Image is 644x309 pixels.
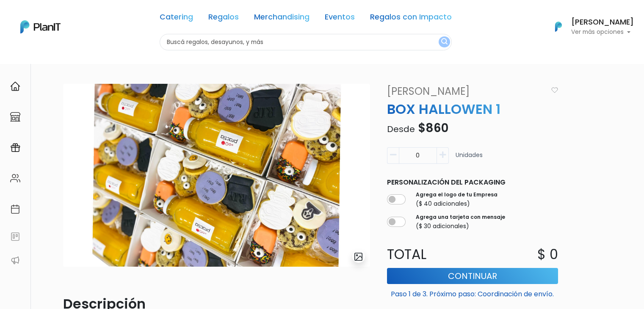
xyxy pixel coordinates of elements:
[160,14,193,24] a: Catering
[370,14,452,24] a: Regalos con Impacto
[20,20,61,33] img: PlanIt Logo
[354,252,363,262] img: gallery-light
[254,14,310,24] a: Merchandising
[416,213,505,221] label: Agrega una tarjeta con mensaje
[10,204,20,214] img: calendar-87d922413cdce8b2cf7b7f5f62616a5cf9e4887200fb71536465627b3292af00.svg
[382,84,548,99] a: [PERSON_NAME]
[382,99,563,119] p: BOX HALLOWEN 1
[10,173,20,183] img: people-662611757002400ad9ed0e3c099ab2801c6687ba6c219adb57efc949bc21e19d.svg
[551,87,558,93] img: heart_icon
[382,244,473,265] p: Total
[10,255,20,265] img: partners-52edf745621dab592f3b2c58e3bca9d71375a7ef29c3b500c9f145b62cc070d4.svg
[441,38,448,46] img: search_button-432b6d5273f82d61273b3651a40e1bd1b912527efae98b1b7a1b2c0702e16a8d.svg
[63,84,370,267] img: 2000___2000-Photoroom_-_2025-10-15T120322.986.jpg
[160,34,452,50] input: Buscá regalos, desayunos, y más
[325,14,355,24] a: Eventos
[10,143,20,153] img: campaigns-02234683943229c281be62815700db0a1741e53638e28bf9629b52c665b00959.svg
[10,232,20,242] img: feedback-78b5a0c8f98aac82b08bfc38622c3050aee476f2c9584af64705fc4e61158814.svg
[544,16,634,38] button: PlanIt Logo [PERSON_NAME] Ver más opciones
[537,244,558,265] p: $ 0
[418,120,448,136] span: $860
[387,177,558,188] p: Personalización del packaging
[208,14,239,24] a: Regalos
[10,112,20,122] img: marketplace-4ceaa7011d94191e9ded77b95e3339b90024bf715f7c57f8cf31f2d8c509eaba.svg
[387,123,415,135] span: Desde
[571,19,634,26] h6: [PERSON_NAME]
[549,17,568,36] img: PlanIt Logo
[10,81,20,91] img: home-e721727adea9d79c4d83392d1f703f7f8bce08238fde08b1acbfd93340b81755.svg
[416,199,498,208] p: ($ 40 adicionales)
[416,222,505,231] p: ($ 30 adicionales)
[387,286,558,299] p: Paso 1 de 3. Próximo paso: Coordinación de envío.
[416,191,498,199] label: Agrega el logo de tu Empresa
[387,268,558,284] button: Continuar
[571,29,634,35] p: Ver más opciones
[456,151,483,167] p: Unidades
